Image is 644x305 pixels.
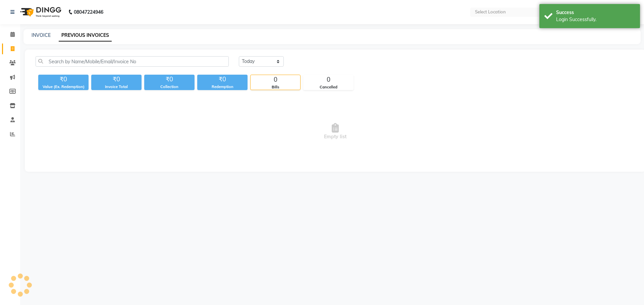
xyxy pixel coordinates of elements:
input: Search by Name/Mobile/Email/Invoice No [36,56,229,67]
div: ₹0 [38,75,89,84]
div: Invoice Total [91,84,142,90]
div: Bills [251,84,300,90]
div: Cancelled [304,84,353,90]
a: INVOICE [32,32,51,38]
div: ₹0 [144,75,195,84]
div: 0 [304,75,353,84]
a: PREVIOUS INVOICES [59,29,112,42]
div: Login Successfully. [556,16,635,23]
div: Redemption [197,84,248,90]
div: ₹0 [197,75,248,84]
div: Collection [144,84,195,90]
img: logo [17,3,63,21]
div: Value (Ex. Redemption) [38,84,89,90]
div: Success [556,9,635,16]
div: ₹0 [91,75,142,84]
div: Select Location [475,9,506,15]
b: 08047224946 [74,3,103,21]
div: 0 [251,75,300,84]
span: Empty list [36,98,635,165]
